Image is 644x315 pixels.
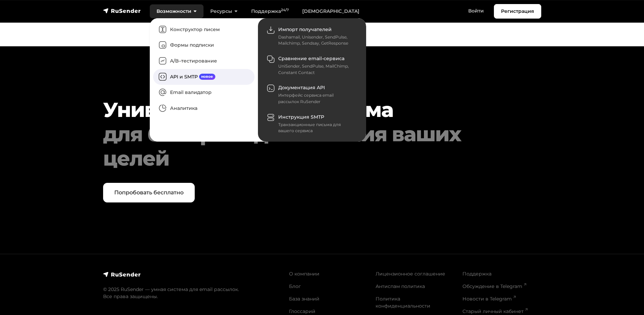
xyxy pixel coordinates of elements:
[494,4,541,19] a: Регистрация
[204,4,244,18] a: Ресурсы
[261,51,363,80] a: Сравнение email-сервиса UniSender, SendPulse, MailChimp, Constant Contact
[376,271,445,277] a: Лицензионное соглашение
[278,92,355,105] div: Интерфейс сервиса email рассылок RuSender
[289,296,319,302] a: База знаний
[278,122,355,134] div: Транзакционные письма для вашего сервиса
[278,26,332,32] span: Импорт получателей
[462,296,516,302] a: Новости в Telegram
[462,308,528,314] a: Старый личный кабинет
[153,69,255,85] a: API и SMTPновое
[153,85,255,101] a: Email валидатор
[153,100,255,116] a: Аналитика
[153,53,255,69] a: A/B–тестирование
[261,109,363,138] a: Инструкция SMTP Транзакционные письма для вашего сервиса
[278,84,325,91] span: Документация API
[278,63,355,76] div: UniSender, SendPulse, MailChimp, Constant Contact
[278,55,344,62] span: Сравнение email-сервиса
[103,183,195,202] a: Попробовать бесплатно
[153,38,255,53] a: Формы подписки
[461,4,491,18] a: Войти
[150,4,204,18] a: Возможности
[278,114,324,120] span: Инструкция SMTP
[462,271,492,277] a: Поддержка
[103,98,504,171] h2: Универсальная платформа
[103,286,281,300] p: © 2025 RuSender — умная система для email рассылок. Все права защищены.
[244,4,295,18] a: Поддержка24/7
[376,283,425,289] a: Антиспам политика
[376,296,430,309] a: Политика конфиденциальности
[103,271,141,278] img: RuSender
[462,283,526,289] a: Обсуждение в Telegram
[261,22,363,51] a: Импорт получателей Dashamail, Unisender, SendPulse, Mailchimp, Sendsay, GetResponse
[199,74,216,80] span: новое
[295,4,366,18] a: [DEMOGRAPHIC_DATA]
[289,283,301,289] a: Блог
[261,80,363,109] a: Документация API Интерфейс сервиса email рассылок RuSender
[281,8,289,12] sup: 24/7
[103,7,141,14] img: RuSender
[103,122,504,171] div: для быстрого достижения ваших целей
[289,308,315,314] a: Глоссарий
[278,34,355,47] div: Dashamail, Unisender, SendPulse, Mailchimp, Sendsay, GetResponse
[289,271,319,277] a: О компании
[153,22,255,38] a: Конструктор писем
